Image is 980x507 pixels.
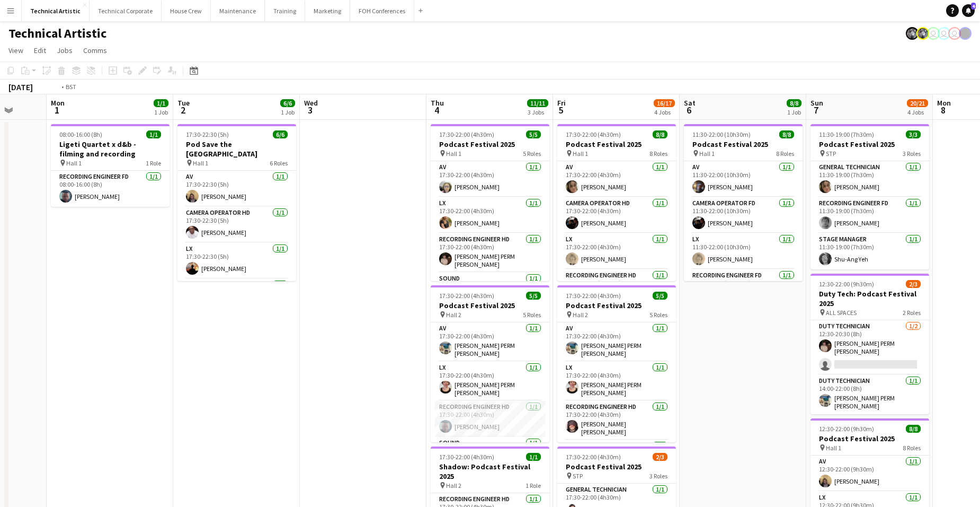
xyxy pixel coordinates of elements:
[22,1,90,21] button: Technical Artistic
[162,1,211,21] button: House Crew
[30,43,50,57] a: Edit
[90,1,162,21] button: Technical Corporate
[79,43,111,57] a: Comms
[305,1,350,21] button: Marketing
[66,83,76,91] div: BST
[959,27,972,40] app-user-avatar: Gabrielle Barr
[916,27,929,40] app-user-avatar: Krisztian PERM Vass
[938,27,950,40] app-user-avatar: Liveforce Admin
[906,27,919,40] app-user-avatar: Krisztian PERM Vass
[8,82,33,92] div: [DATE]
[83,46,107,55] span: Comms
[971,3,976,10] span: 4
[8,25,106,41] h1: Technical Artistic
[211,1,265,21] button: Maintenance
[52,43,77,57] a: Jobs
[57,46,73,55] span: Jobs
[34,46,46,55] span: Edit
[927,27,940,40] app-user-avatar: Abby Hubbard
[4,43,28,57] a: View
[962,4,975,17] a: 4
[8,46,23,55] span: View
[948,27,961,40] app-user-avatar: Liveforce Admin
[265,1,305,21] button: Training
[350,1,414,21] button: FOH Conferences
